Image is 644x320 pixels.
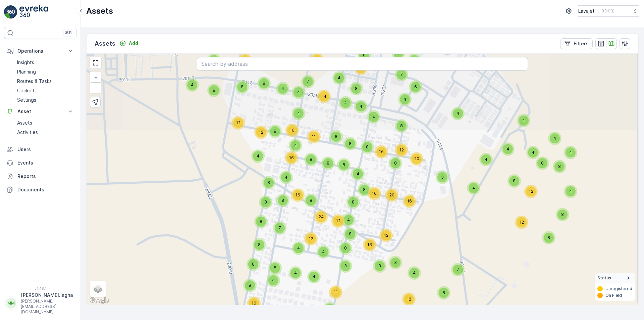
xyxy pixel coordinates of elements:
[395,119,408,133] div: 8
[560,38,593,49] button: Filters
[88,296,110,305] img: Google
[296,192,300,197] span: 16
[17,87,35,94] p: Cockpit
[344,263,347,268] span: 3
[385,188,398,202] div: 20
[485,157,487,162] span: 4
[451,107,465,120] div: 4
[257,153,259,158] span: 4
[263,81,265,86] span: 8
[400,123,403,128] span: 8
[14,67,76,77] a: Planning
[207,84,221,97] div: 8
[532,150,534,155] span: 4
[321,156,335,170] div: 8
[88,296,110,305] a: Open this area in Google Maps (opens a new window)
[343,227,357,241] div: 8
[414,156,419,161] span: 20
[254,215,268,228] div: 8
[578,8,595,14] p: Lavajet
[4,170,76,183] a: Reports
[17,59,34,66] p: Insights
[191,82,194,87] span: 4
[21,299,73,315] p: [PERSON_NAME][EMAIL_ADDRESS][DOMAIN_NAME]
[86,6,113,16] p: Assets
[285,151,298,165] div: 16
[501,142,515,156] div: 4
[547,235,550,240] span: 8
[17,97,36,103] p: Settings
[307,270,321,283] div: 4
[17,48,63,54] p: Operations
[378,263,381,268] span: 3
[373,259,386,273] div: 3
[350,82,363,95] div: 8
[17,78,52,85] p: Routes & Tasks
[437,286,450,300] div: 8
[375,145,388,158] div: 16
[339,259,352,273] div: 3
[441,175,444,180] span: 3
[506,146,509,151] span: 4
[513,178,516,183] span: 8
[339,241,352,255] div: 8
[272,278,275,283] span: 4
[339,96,352,109] div: 4
[14,58,76,67] a: Insights
[398,93,412,106] div: 4
[91,83,101,93] a: Zoom Out
[332,71,346,85] div: 4
[289,155,294,160] span: 16
[21,292,73,299] p: [PERSON_NAME].lagha
[389,156,402,170] div: 8
[241,84,244,89] span: 8
[342,213,355,227] div: 4
[4,183,76,196] a: Documents
[329,285,342,299] div: 11
[289,139,302,152] div: 4
[358,183,371,196] div: 8
[257,77,271,90] div: 8
[410,152,423,166] div: 20
[413,270,416,275] span: 4
[597,8,614,14] p: ( +03:00 )
[329,130,343,143] div: 8
[94,75,97,80] span: +
[17,173,74,180] p: Reports
[361,140,374,154] div: 8
[352,199,355,204] span: 8
[4,5,17,19] img: logo
[14,77,76,86] a: Routes & Tasks
[548,132,561,145] div: 4
[231,116,245,130] div: 12
[243,279,257,292] div: 8
[397,50,400,55] span: 5
[327,161,329,166] span: 8
[479,153,493,166] div: 4
[17,146,74,153] p: Users
[17,120,32,126] p: Assets
[253,238,266,252] div: 8
[597,275,611,281] span: Status
[564,185,577,198] div: 4
[389,192,394,197] span: 20
[17,108,63,115] p: Asset
[4,44,76,58] button: Operations
[247,258,260,271] div: 8
[343,137,357,150] div: 8
[4,292,76,315] button: MM[PERSON_NAME].lagha[PERSON_NAME][EMAIL_ADDRESS][DOMAIN_NAME]
[267,274,280,287] div: 4
[331,214,345,228] div: 12
[254,126,268,139] div: 12
[91,58,101,68] a: View Fullscreen
[281,86,284,91] span: 4
[285,124,299,137] div: 16
[292,86,305,99] div: 4
[235,80,249,94] div: 8
[408,53,421,67] div: 4
[569,189,572,194] span: 4
[379,149,384,154] span: 16
[6,298,16,309] div: MM
[351,167,365,181] div: 4
[259,195,272,209] div: 8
